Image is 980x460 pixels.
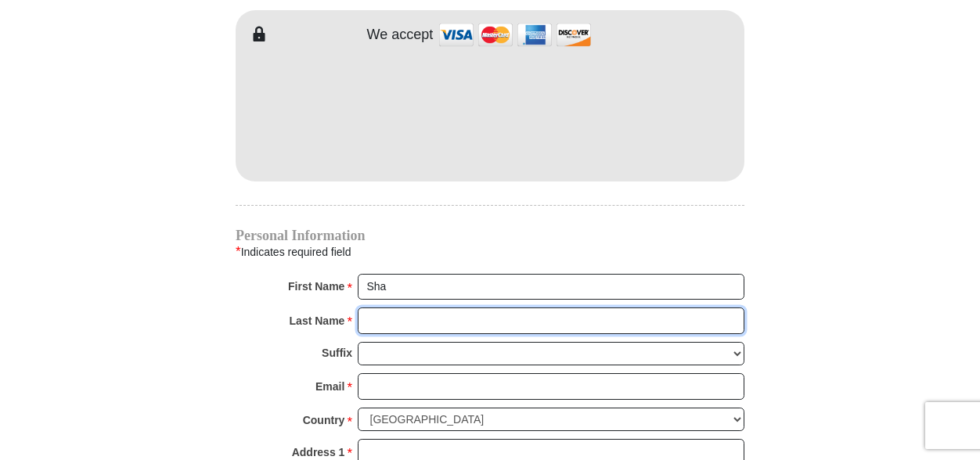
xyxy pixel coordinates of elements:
strong: Last Name [290,310,345,332]
img: credit cards accepted [437,18,593,52]
strong: Email [315,376,344,397]
h4: We accept [367,27,434,44]
div: Indicates required field [236,242,744,262]
strong: First Name [288,275,344,297]
strong: Country [303,409,345,431]
h4: Personal Information [236,229,744,242]
iframe: To enrich screen reader interactions, please activate Accessibility in Grammarly extension settings [236,44,744,177]
strong: Suffix [322,342,352,364]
